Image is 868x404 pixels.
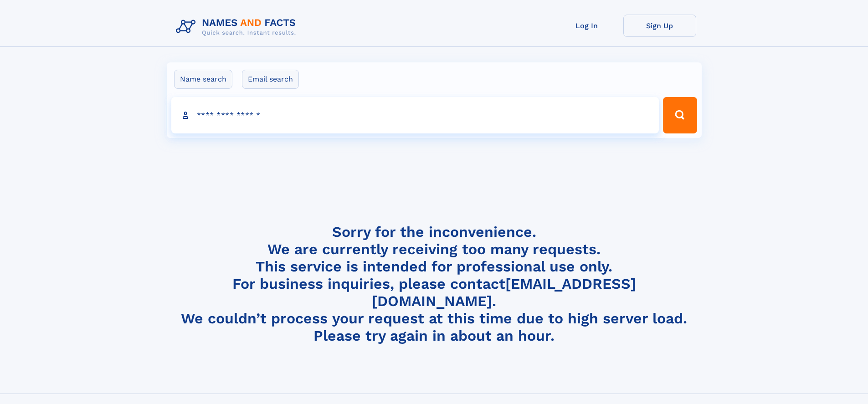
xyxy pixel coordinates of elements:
[550,15,623,37] a: Log In
[172,15,303,39] img: Logo Names and Facts
[623,15,696,37] a: Sign Up
[242,70,299,89] label: Email search
[172,223,696,345] h4: Sorry for the inconvenience. We are currently receiving too many requests. This service is intend...
[372,275,636,310] a: [EMAIL_ADDRESS][DOMAIN_NAME]
[174,70,232,89] label: Name search
[663,97,697,133] button: Search Button
[171,97,659,133] input: search input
